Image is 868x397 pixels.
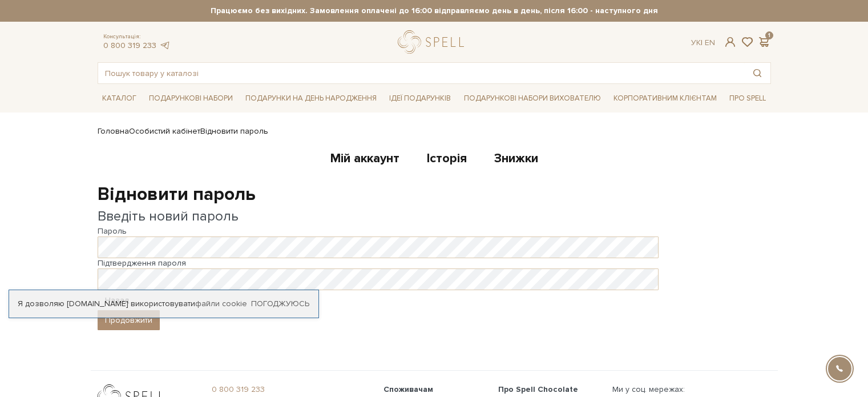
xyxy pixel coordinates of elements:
span: Консультація: [103,33,171,41]
button: Продовжити [98,310,160,330]
legend: Введіть новий пароль [98,211,771,222]
a: Особистий кабінет [129,126,200,136]
label: Пароль [98,226,210,236]
a: Корпоративним клієнтам [609,89,721,108]
a: Подарункові набори вихователю [459,89,605,108]
a: Головна [98,126,129,136]
label: Підтвердження пароля [98,258,210,268]
a: Про Spell [725,90,770,107]
a: Каталог [98,90,141,107]
span: Про Spell Chocolate [498,384,578,394]
a: Подарунки на День народження [241,90,381,107]
button: Пошук товару у каталозі [744,63,770,83]
a: Знижки [494,151,538,170]
h1: Відновити пароль [98,183,771,207]
a: Мій аккаунт [330,151,399,170]
a: Подарункові набори [144,90,237,107]
span: | [701,38,703,47]
input: Пошук товару у каталозі [98,63,744,83]
span: Споживачам [383,384,433,394]
a: Ідеї подарунків [385,90,455,107]
div: Ми у соц. мережах: [612,384,692,395]
a: файли cookie [195,299,247,308]
strong: Працюємо без вихідних. Замовлення оплачені до 16:00 відправляємо день в день, після 16:00 - насту... [98,6,771,16]
a: telegram [159,41,171,50]
a: 0 800 319 233 [212,384,370,395]
div: Я дозволяю [DOMAIN_NAME] використовувати [9,299,318,309]
a: Історія [427,151,467,170]
a: logo [398,30,469,54]
a: En [705,38,715,47]
a: Відновити пароль [200,126,268,136]
div: Ук [691,38,715,48]
a: Погоджуюсь [251,299,309,309]
a: 0 800 319 233 [103,41,156,50]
